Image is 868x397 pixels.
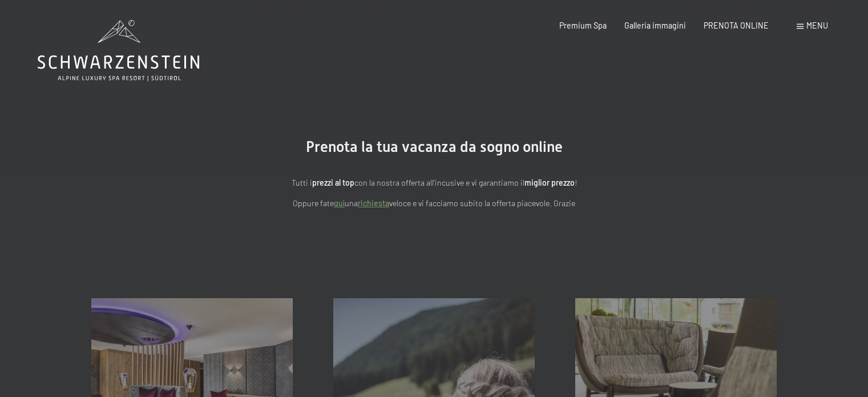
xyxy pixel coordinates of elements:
span: Prenota la tua vacanza da sogno online [306,138,563,155]
p: Oppure fate una veloce e vi facciamo subito la offerta piacevole. Grazie [183,197,685,210]
a: PRENOTA ONLINE [704,21,769,30]
a: Premium Spa [559,21,607,30]
a: quì [334,198,345,208]
a: richiesta [358,198,389,208]
strong: miglior prezzo [524,178,575,187]
p: Tutti i con la nostra offerta all'incusive e vi garantiamo il ! [183,177,685,190]
strong: prezzi al top [312,178,354,187]
a: Galleria immagini [624,21,686,30]
span: Menu [806,21,828,30]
